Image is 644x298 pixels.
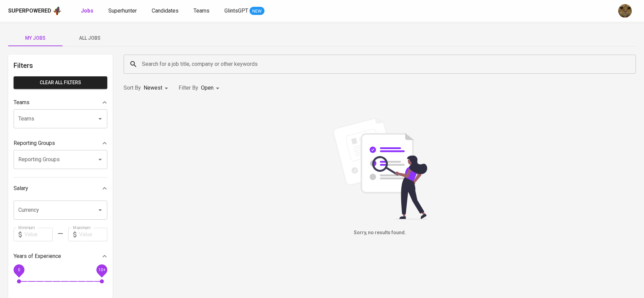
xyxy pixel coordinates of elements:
[95,205,105,215] button: Open
[14,184,28,192] p: Salary
[124,84,141,92] p: Sort By
[18,267,20,272] span: 0
[201,82,222,94] div: Open
[81,7,93,14] b: Jobs
[12,34,58,42] span: My Jobs
[179,84,198,92] p: Filter By
[144,82,170,94] div: Newest
[19,78,102,87] span: Clear All filters
[14,60,107,71] h6: Filters
[250,8,264,15] span: NEW
[618,4,632,18] img: ec6c0910-f960-4a00-a8f8-c5744e41279e.jpg
[14,98,30,107] p: Teams
[95,155,105,164] button: Open
[14,76,107,89] button: Clear All filters
[124,229,636,237] h6: Sorry, no results found.
[95,114,105,124] button: Open
[152,7,179,14] span: Candidates
[224,7,248,14] span: GlintsGPT
[8,6,62,16] a: Superpoweredapp logo
[194,7,211,15] a: Teams
[14,139,55,147] p: Reporting Groups
[81,7,95,15] a: Jobs
[79,228,107,241] input: Value
[194,7,209,14] span: Teams
[8,7,51,15] div: Superpowered
[144,84,162,92] p: Newest
[108,7,138,15] a: Superhunter
[14,252,61,260] p: Years of Experience
[14,182,107,195] div: Salary
[98,267,105,272] span: 10+
[14,136,107,150] div: Reporting Groups
[14,249,107,263] div: Years of Experience
[224,7,264,15] a: GlintsGPT NEW
[329,117,431,219] img: file_searching.svg
[201,85,214,91] span: Open
[108,7,137,14] span: Superhunter
[67,34,113,42] span: All Jobs
[24,228,53,241] input: Value
[152,7,180,15] a: Candidates
[14,96,107,109] div: Teams
[53,6,62,16] img: app logo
